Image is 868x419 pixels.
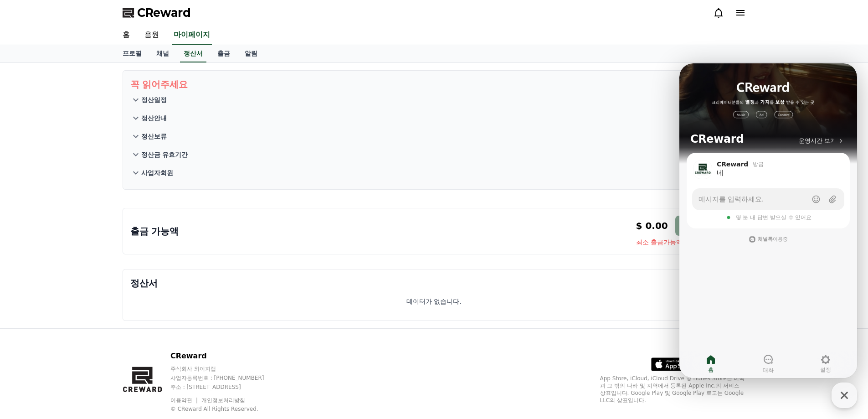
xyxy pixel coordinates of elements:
a: 정산서 [180,45,206,62]
a: 알림 [237,45,265,62]
p: 데이터가 없습니다. [406,297,462,306]
a: 프로필 [115,45,149,62]
p: 주식회사 와이피랩 [170,365,282,372]
button: 정산보류 [130,127,738,145]
p: 정산일정 [141,95,167,104]
iframe: Channel chat [679,63,857,378]
p: 정산보류 [141,132,167,141]
p: 정산서 [130,277,738,290]
p: 꼭 읽어주세요 [130,78,738,91]
p: 주소 : [STREET_ADDRESS] [170,383,282,391]
a: 마이페이지 [172,26,212,45]
button: 사업자회원 [130,164,738,182]
button: 출금 신청 [675,216,728,236]
p: 정산금 유효기간 [141,150,188,159]
a: 출금 [210,45,237,62]
span: 최소 출금가능액은 10 USD 입니다. [636,238,738,247]
a: 홈 [115,26,137,45]
p: 출금 가능액 [130,225,179,238]
a: 개인정보처리방침 [201,397,245,403]
p: 정산안내 [141,114,167,123]
button: 정산일정 [130,91,738,109]
a: 이용약관 [170,397,199,403]
span: CReward [137,5,191,20]
a: 채널 [149,45,176,62]
p: App Store, iCloud, iCloud Drive 및 iTunes Store는 미국과 그 밖의 나라 및 지역에서 등록된 Apple Inc.의 서비스 상표입니다. Goo... [600,375,746,404]
p: CReward [170,351,282,362]
a: 음원 [137,26,166,45]
p: $ 0.00 [636,219,668,232]
a: CReward [123,5,191,20]
button: 정산안내 [130,109,738,127]
p: © CReward All Rights Reserved. [170,405,282,413]
p: 사업자등록번호 : [PHONE_NUMBER] [170,374,282,382]
button: 정산금 유효기간 [130,145,738,164]
p: 사업자회원 [141,168,173,177]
